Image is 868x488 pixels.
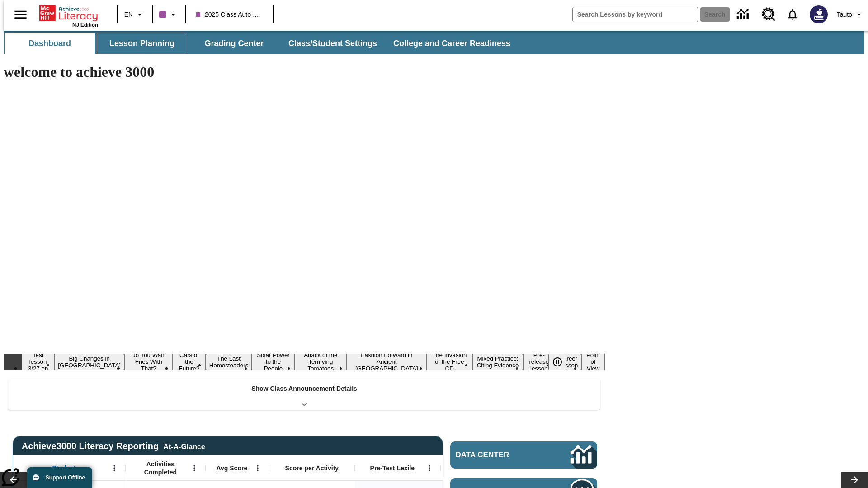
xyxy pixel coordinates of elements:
span: Avg Score [216,464,247,472]
button: Slide 4 Cars of the Future? [173,350,205,373]
h1: welcome to achieve 3000 [4,64,605,80]
div: SubNavbar [4,33,519,54]
img: Avatar [810,5,828,23]
span: Activities Completed [131,460,190,476]
span: Student [52,464,75,472]
button: Slide 6 Solar Power to the People [252,350,294,373]
div: Show Class Announcement Details [8,379,600,410]
span: Support Offline [46,474,85,481]
button: Open Menu [251,461,264,475]
a: Resource Center, Will open in new tab [756,2,781,27]
span: EN [124,10,133,19]
button: Open side menu [7,1,34,28]
p: Show Class Announcement Details [251,384,357,394]
input: search field [573,7,698,22]
button: Slide 3 Do You Want Fries With That? [124,350,173,373]
span: Achieve3000 Literacy Reporting [22,441,205,451]
button: Grading Center [189,33,279,54]
a: Data Center [450,441,597,469]
span: Pre-Test Lexile [370,464,415,472]
button: Slide 13 Point of View [581,350,605,373]
button: Slide 8 Fashion Forward in Ancient Rome [347,350,427,373]
button: Lesson carousel, Next [841,472,868,488]
button: Slide 5 The Last Homesteaders [206,354,252,370]
button: Support Offline [27,467,92,488]
div: Pause [548,354,576,370]
div: SubNavbar [4,31,864,54]
a: Notifications [781,3,804,26]
span: NJ Edition [72,22,98,28]
span: Score per Activity [285,464,339,472]
button: Slide 1 Test lesson 3/27 en [22,350,54,373]
body: Maximum 600 characters Press Escape to exit toolbar Press Alt + F10 to reach toolbar [4,7,132,15]
button: Open Menu [108,461,121,475]
button: Open Menu [423,461,436,475]
button: Slide 10 Mixed Practice: Citing Evidence [472,354,523,370]
button: Lesson Planning [97,33,187,54]
button: Slide 7 Attack of the Terrifying Tomatoes [295,350,347,373]
button: Slide 9 The Invasion of the Free CD [427,350,472,373]
button: College and Career Readiness [386,33,518,54]
a: Home [39,4,98,22]
button: Select a new avatar [804,3,833,26]
span: Data Center [456,450,540,460]
button: Slide 11 Pre-release lesson [523,350,555,373]
button: Slide 2 Big Changes in Bhutan [54,354,124,370]
button: Class/Student Settings [281,33,384,54]
a: Data Center [731,2,756,27]
button: Dashboard [5,33,95,54]
button: Language: EN, Select a language [120,6,149,23]
div: At-A-Glance [163,441,205,451]
div: Home [39,3,98,28]
span: Tauto [837,10,852,19]
button: Profile/Settings [833,6,868,23]
button: Pause [548,354,566,370]
button: Open Menu [188,461,201,475]
span: 2025 Class Auto Grade 13 [196,10,263,19]
button: Class color is purple. Change class color [156,6,182,23]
